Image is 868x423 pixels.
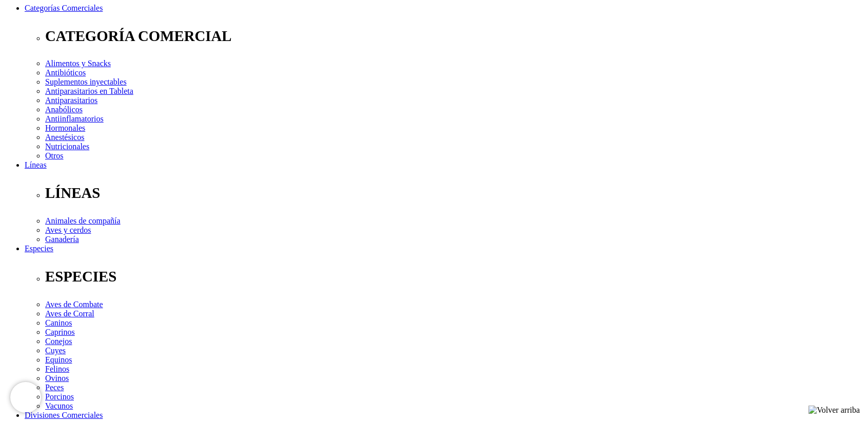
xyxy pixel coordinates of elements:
a: Anabólicos [45,105,83,114]
a: Anestésicos [45,133,84,142]
a: Aves y cerdos [45,226,91,234]
a: Felinos [45,365,69,373]
a: Caprinos [45,328,75,336]
a: Ovinos [45,374,69,382]
a: Categorías Comerciales [25,4,103,12]
a: Caninos [45,318,72,327]
p: CATEGORÍA COMERCIAL [45,28,864,45]
a: Vacunos [45,401,73,410]
a: Divisiones Comerciales [25,411,103,419]
a: Peces [45,383,64,392]
a: Especies [25,244,53,253]
iframe: Brevo live chat [10,382,41,413]
a: Conejos [45,337,72,346]
a: Antibióticos [45,68,86,77]
a: Hormonales [45,124,85,132]
a: Porcinos [45,392,74,401]
a: Alimentos y Snacks [45,59,111,68]
a: Nutricionales [45,142,89,151]
a: Suplementos inyectables [45,77,127,86]
a: Equinos [45,355,72,364]
a: Cuyes [45,346,66,355]
a: Otros [45,151,64,160]
a: Aves de Corral [45,309,94,318]
img: Volver arriba [808,406,860,415]
a: Antiparasitarios [45,96,97,105]
a: Aves de Combate [45,300,103,309]
a: Ganadería [45,235,79,244]
p: LÍNEAS [45,185,864,202]
a: Antiinflamatorios [45,114,104,123]
a: Líneas [25,160,47,169]
p: ESPECIES [45,268,864,285]
a: Animales de compañía [45,216,121,225]
a: Antiparasitarios en Tableta [45,87,133,95]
